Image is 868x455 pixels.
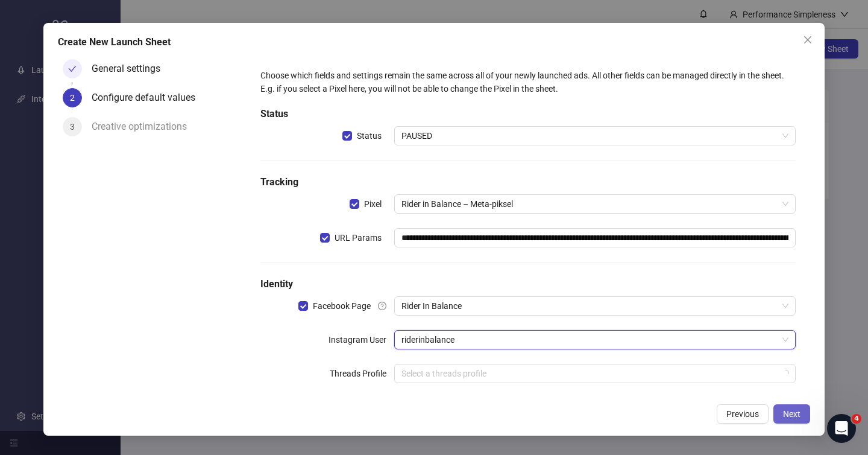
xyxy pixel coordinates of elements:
[352,129,386,142] span: Status
[260,175,796,189] h5: Tracking
[260,69,796,95] div: Choose which fields and settings remain the same across all of your newly launched ads. All other...
[70,93,75,103] span: 2
[92,117,197,136] div: Creative optimizations
[70,122,75,132] span: 3
[401,195,788,213] span: Rider in Balance – Meta-piksel
[92,59,170,78] div: General settings
[330,231,386,244] span: URL Params
[803,35,813,45] span: close
[852,414,861,424] span: 4
[798,30,817,49] button: Close
[260,277,796,291] h5: Identity
[401,127,788,145] span: PAUSED
[783,409,800,419] span: Next
[401,297,788,315] span: Rider In Balance
[308,299,376,313] span: Facebook Page
[827,414,856,443] iframe: Intercom live chat
[717,404,769,424] button: Previous
[92,88,205,107] div: Configure default values
[359,197,386,211] span: Pixel
[68,65,77,73] span: check
[260,107,796,121] h5: Status
[401,331,788,349] span: riderinbalance
[330,364,394,383] label: Threads Profile
[726,409,759,419] span: Previous
[378,302,386,310] span: question-circle
[58,35,810,49] div: Create New Launch Sheet
[781,369,790,378] span: loading
[773,404,810,424] button: Next
[329,330,394,349] label: Instagram User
